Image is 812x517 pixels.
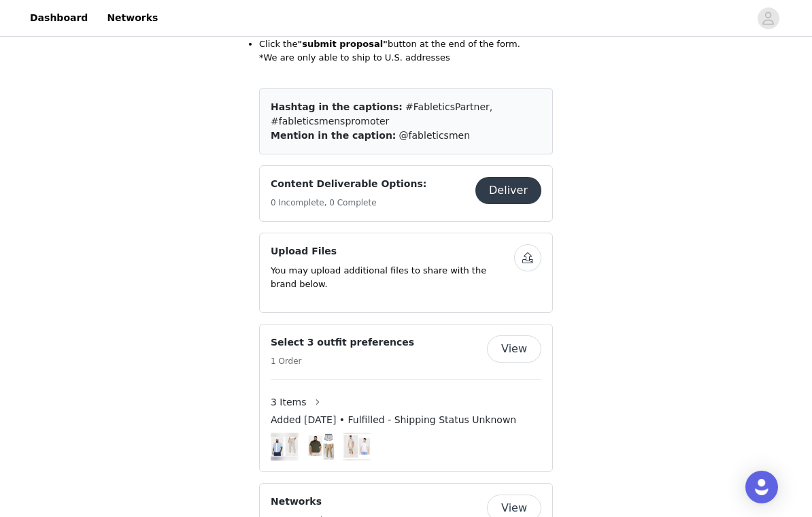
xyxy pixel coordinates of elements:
[399,130,470,141] span: @fableticsmen
[271,197,426,209] h5: 0 Incomplete, 0 Complete
[99,3,166,33] a: Networks
[343,434,371,458] img: #14 FLM
[259,324,553,472] div: Select 3 outfit preferences
[475,177,541,204] button: Deliver
[259,165,553,222] div: Content Deliverable Options:
[271,130,396,141] span: Mention in the caption:
[271,413,516,427] span: Added [DATE] • Fulfilled - Shipping Status Unknown
[297,39,387,49] strong: "submit proposal"
[271,264,514,290] p: You may upload additional files to share with the brand below.
[271,495,322,509] h4: Networks
[487,335,541,363] button: View
[271,101,403,112] span: Hashtag in the captions:
[259,51,553,65] p: *We are only able to ship to U.S. addresses
[271,355,414,367] h5: 1 Order
[271,101,492,127] span: #FableticsPartner, #fableticsmenspromoter
[22,3,96,33] a: Dashboard
[271,335,414,350] h4: Select 3 outfit preferences
[259,37,553,51] li: Click the button at the end of the form.
[271,437,299,456] img: #13 FLM
[762,7,775,29] div: avatar
[271,177,426,191] h4: Content Deliverable Options:
[307,433,335,461] img: #7 FLM
[745,471,778,503] div: Open Intercom Messenger
[271,244,514,258] h4: Upload Files
[271,395,307,410] span: 3 Items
